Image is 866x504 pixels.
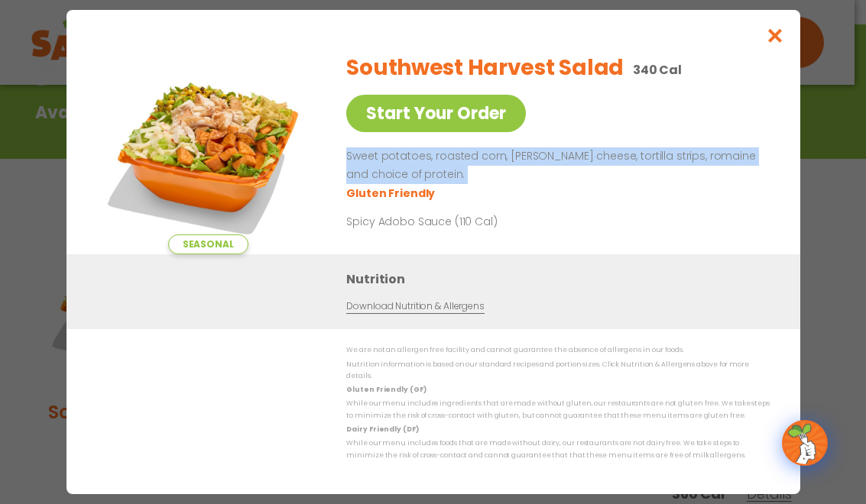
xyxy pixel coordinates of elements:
p: While our menu includes foods that are made without dairy, our restaurants are not dairy free. We... [346,438,770,461]
p: Nutrition information is based on our standard recipes and portion sizes. Click Nutrition & Aller... [346,359,770,383]
img: wpChatIcon [783,422,826,464]
p: 340 Cal [632,60,681,79]
span: Seasonal [167,234,248,254]
strong: Gluten Friendly (GF) [346,385,426,394]
h2: Southwest Harvest Salad [346,52,624,84]
p: Spicy Adobo Sauce (110 Cal) [346,214,629,230]
p: Sweet potatoes, roasted corn, [PERSON_NAME] cheese, tortilla strips, romaine and choice of protein. [346,147,764,184]
li: Gluten Friendly [346,186,437,202]
h3: Nutrition [346,270,777,289]
a: Download Nutrition & Allergens [346,299,484,314]
p: While our menu includes ingredients that are made without gluten, our restaurants are not gluten ... [346,398,770,422]
a: Start Your Order [346,95,526,132]
p: We are not an allergen free facility and cannot guarantee the absence of allergens in our foods. [346,344,770,356]
button: Close modal [750,10,800,61]
strong: Dairy Friendly (DF) [346,425,418,434]
img: Featured product photo for Southwest Harvest Salad [101,40,315,254]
